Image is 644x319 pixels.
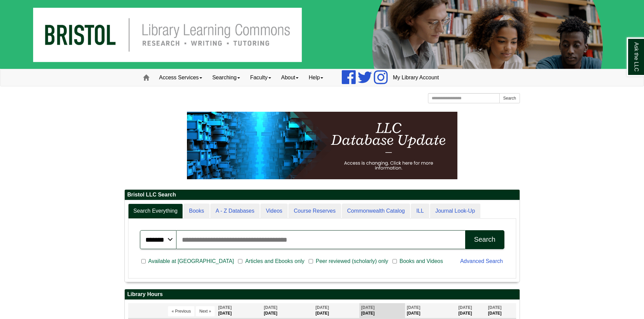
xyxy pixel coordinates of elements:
[465,230,504,249] button: Search
[407,305,420,310] span: [DATE]
[264,305,278,310] span: [DATE]
[125,289,520,300] h2: Library Hours
[245,69,276,86] a: Faculty
[458,305,472,310] span: [DATE]
[288,204,341,219] a: Course Reserves
[457,303,486,318] th: [DATE]
[207,69,245,86] a: Searching
[460,258,503,264] a: Advanced Search
[488,305,502,310] span: [DATE]
[361,305,375,310] span: [DATE]
[359,303,405,318] th: [DATE]
[388,69,444,86] a: My Library Account
[146,257,237,265] span: Available at [GEOGRAPHIC_DATA]
[313,257,391,265] span: Peer reviewed (scholarly) only
[260,204,288,219] a: Videos
[187,112,457,179] img: HTML tutorial
[392,258,397,264] input: Books and Videos
[405,303,457,318] th: [DATE]
[210,204,260,219] a: A - Z Databases
[154,69,207,86] a: Access Services
[276,69,304,86] a: About
[216,303,262,318] th: [DATE]
[262,303,314,318] th: [DATE]
[474,236,495,243] div: Search
[242,257,307,265] span: Articles and Ebooks only
[125,190,520,200] h2: Bristol LLC Search
[304,69,328,86] a: Help
[238,258,242,264] input: Articles and Ebooks only
[309,258,313,264] input: Peer reviewed (scholarly) only
[218,305,232,310] span: [DATE]
[184,204,209,219] a: Books
[141,258,146,264] input: Available at [GEOGRAPHIC_DATA]
[411,204,429,219] a: ILL
[315,305,329,310] span: [DATE]
[342,204,410,219] a: Commonwealth Catalog
[168,306,195,316] button: « Previous
[397,257,446,265] span: Books and Videos
[486,303,516,318] th: [DATE]
[196,306,215,316] button: Next »
[128,204,183,219] a: Search Everything
[499,93,520,103] button: Search
[430,204,480,219] a: Journal Look-Up
[314,303,359,318] th: [DATE]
